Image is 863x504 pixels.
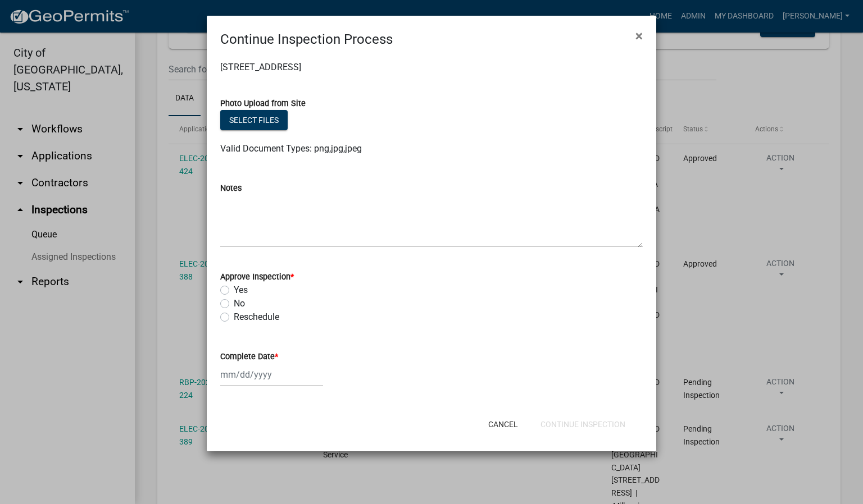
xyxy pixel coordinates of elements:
label: Reschedule [234,310,279,324]
label: Photo Upload from Site [220,100,306,108]
p: [STREET_ADDRESS] [220,61,643,74]
label: No [234,297,245,310]
span: × [635,28,643,44]
h4: Continue Inspection Process [220,29,393,49]
button: Close [626,20,652,52]
label: Approve Inspection [220,273,294,281]
label: Yes [234,283,248,297]
button: Cancel [479,414,527,434]
button: Continue Inspection [532,414,634,434]
label: Notes [220,185,242,193]
button: Select files [220,110,288,130]
label: Complete Date [220,353,278,361]
span: Valid Document Types: png,jpg,jpeg [220,143,362,154]
input: mm/dd/yyyy [220,363,323,386]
